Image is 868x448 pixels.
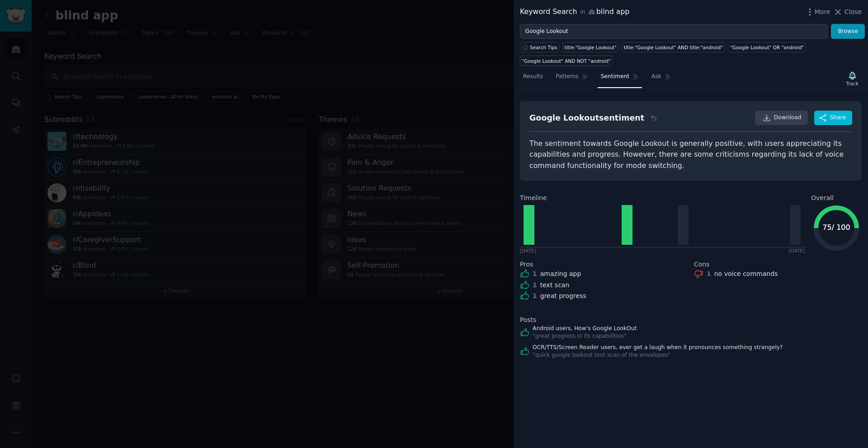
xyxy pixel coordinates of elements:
[533,280,537,290] div: 1
[844,7,862,17] span: Close
[533,269,537,279] div: 1
[520,42,559,52] button: Search Tips
[811,193,834,203] span: Overall
[622,42,725,52] a: title:"Google Lookout" AND title:"android"
[788,247,805,254] div: [DATE]
[774,114,802,122] span: Download
[730,44,804,51] div: "Google Lookout" OR "android"
[822,223,850,232] text: 75 / 100
[520,24,828,39] input: Try a keyword related to your business
[523,73,543,81] span: Results
[805,7,830,17] button: More
[529,138,852,172] div: The sentiment towards Google Lookout is generally positive, with users appreciating its capabilit...
[533,351,783,359] div: " quick google lookout text scan of the envelopes "
[520,193,547,203] span: Timeline
[556,73,578,81] span: Patterns
[624,44,723,51] div: title:"Google Lookout" AND title:"android"
[522,58,611,64] div: "Google Lookout" AND NOT "android"
[714,269,778,279] div: no voice commands
[540,269,581,279] div: amazing app
[529,112,644,124] div: Google Lookout sentiment
[533,332,637,341] div: " great progress in its capabilities "
[533,325,637,333] a: Android users, How's Google LookOut
[833,7,862,17] button: Close
[520,247,536,254] div: [DATE]
[552,70,591,88] a: Patterns
[601,73,629,81] span: Sentiment
[520,56,613,66] a: "Google Lookout" AND NOT "android"
[580,8,585,16] span: in
[533,344,783,352] a: OCR/TTS/Screen Reader users, ever get a laugh when it pronounces something strangely?
[814,111,852,125] button: Share
[728,42,806,52] a: "Google Lookout" OR "android"
[520,6,629,18] div: Keyword Search blind app
[651,73,661,81] span: Ask
[533,291,537,301] div: 1
[830,114,846,122] span: Share
[831,24,865,39] button: Browse
[520,260,533,269] span: Pros
[815,7,830,17] span: More
[846,80,859,87] div: Track
[520,315,537,325] span: Posts
[598,70,642,88] a: Sentiment
[707,269,711,279] div: 1
[520,70,546,88] a: Results
[648,70,674,88] a: Ask
[562,42,619,52] a: title:"Google Lookout"
[843,69,862,88] button: Track
[540,291,586,301] div: great progress
[694,260,710,269] span: Cons
[565,44,617,51] div: title:"Google Lookout"
[540,280,570,290] div: text scan
[530,44,557,51] span: Search Tips
[755,111,808,125] a: Download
